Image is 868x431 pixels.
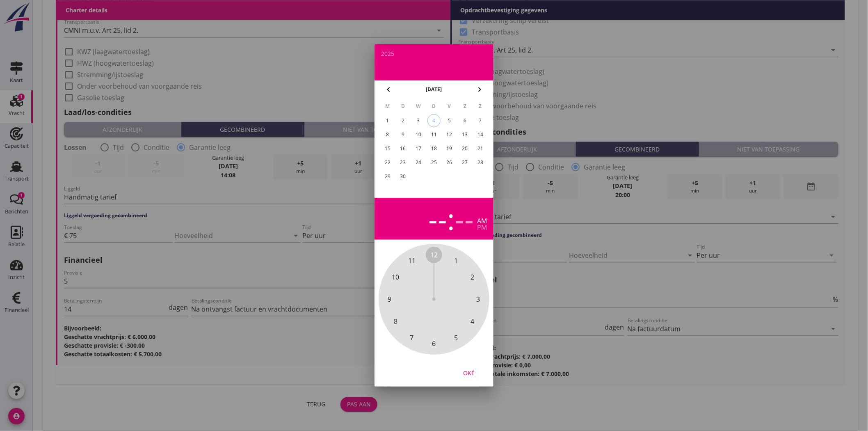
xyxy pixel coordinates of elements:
[427,156,441,169] button: 25
[381,128,394,141] button: 8
[458,114,471,127] button: 6
[475,85,484,94] i: chevron_right
[458,99,473,113] th: Z
[471,272,474,282] span: 2
[397,142,410,155] button: 16
[473,99,488,113] th: Z
[443,142,456,155] button: 19
[412,156,425,169] button: 24
[474,128,487,141] button: 14
[427,128,441,141] button: 11
[455,204,474,233] div: --
[381,142,394,155] button: 15
[384,85,393,94] i: chevron_left
[432,339,436,348] span: 6
[477,294,480,304] span: 3
[424,83,445,96] button: [DATE]
[381,114,394,127] button: 1
[397,128,410,141] button: 9
[457,369,480,377] div: Oké
[477,224,487,231] div: pm
[443,156,456,169] button: 26
[408,256,416,266] span: 11
[458,156,471,169] button: 27
[474,156,487,169] button: 28
[428,204,447,233] div: --
[428,115,440,127] div: 4
[412,114,425,127] button: 3
[427,114,441,127] button: 4
[474,142,487,155] button: 21
[381,156,394,169] button: 22
[451,365,487,380] button: Oké
[397,156,410,169] button: 23
[430,250,438,260] span: 12
[410,333,414,343] span: 7
[397,170,410,183] button: 30
[442,99,457,113] th: V
[455,256,458,266] span: 1
[474,114,487,127] button: 7
[381,51,487,57] div: 2025
[427,142,441,155] button: 18
[458,128,471,141] button: 13
[477,218,487,224] div: am
[394,316,397,326] span: 8
[455,333,458,343] span: 5
[443,128,456,141] button: 12
[412,142,425,155] button: 17
[412,128,425,141] button: 10
[427,99,441,113] th: D
[392,272,399,282] span: 10
[397,114,410,127] button: 2
[471,316,474,326] span: 4
[447,204,455,233] span: :
[380,99,395,113] th: M
[411,99,426,113] th: W
[458,142,471,155] button: 20
[388,294,392,304] span: 9
[381,170,394,183] button: 29
[443,114,456,127] button: 5
[396,99,411,113] th: D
